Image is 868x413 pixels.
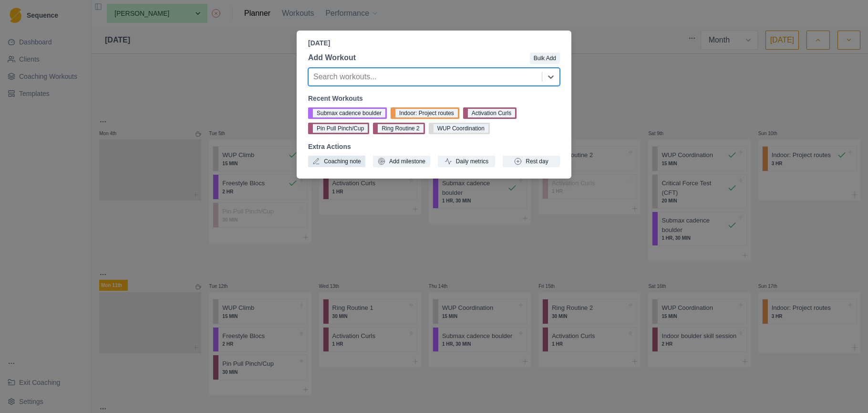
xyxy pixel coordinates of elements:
[308,142,560,152] p: Extra Actions
[463,107,517,119] button: Activation Curls
[373,156,430,167] button: Add milestone
[438,156,495,167] button: Daily metrics
[373,123,424,134] button: Ring Routine 2
[308,94,560,104] p: Recent Workouts
[308,38,560,48] p: [DATE]
[308,107,387,119] button: Submax cadence boulder
[391,107,459,119] button: Indoor: Project routes
[308,123,369,134] button: Pin Pull Pinch/Cup
[503,156,560,167] button: Rest day
[308,52,356,64] p: Add Workout
[429,123,490,134] button: WUP Coordination
[308,156,365,167] button: Coaching note
[530,53,560,64] button: Bulk Add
